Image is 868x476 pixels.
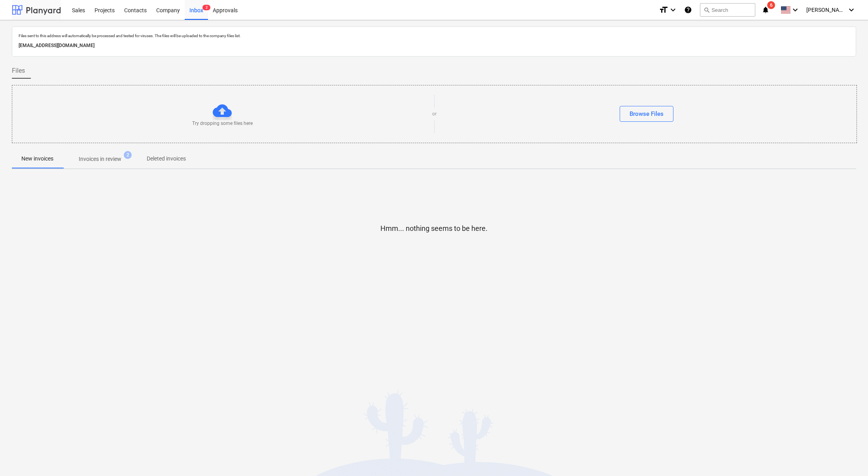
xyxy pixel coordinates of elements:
[12,66,25,76] span: Files
[12,85,857,143] div: Try dropping some files hereorBrowse Files
[202,5,210,10] span: 2
[124,151,132,159] span: 2
[703,7,710,13] span: search
[767,1,775,9] span: 6
[79,155,121,163] p: Invoices in review
[192,120,253,127] p: Try dropping some files here
[620,106,673,122] button: Browse Files
[762,5,770,15] i: notifications
[19,33,849,38] p: Files sent to this address will automatically be processed and tested for viruses. The files will...
[380,224,488,233] p: Hmm... nothing seems to be here.
[847,5,856,15] i: keyboard_arrow_down
[700,3,755,17] button: Search
[828,438,868,476] div: Widget de chat
[19,42,849,50] p: [EMAIL_ADDRESS][DOMAIN_NAME]
[806,7,846,13] span: [PERSON_NAME]
[21,155,53,163] p: New invoices
[659,5,668,15] i: format_size
[684,5,692,15] i: Knowledge base
[630,109,664,119] div: Browse Files
[432,111,437,117] p: or
[790,5,800,15] i: keyboard_arrow_down
[828,438,868,476] iframe: Chat Widget
[147,155,186,163] p: Deleted invoices
[668,5,678,15] i: keyboard_arrow_down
